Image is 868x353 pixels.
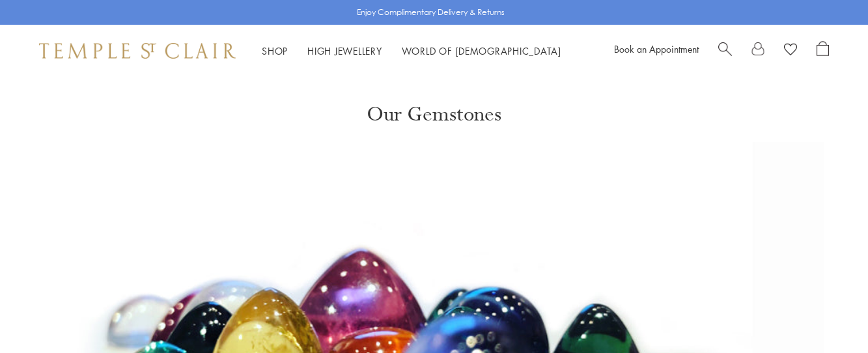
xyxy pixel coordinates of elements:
[39,43,236,59] img: Temple St. Clair
[784,41,797,61] a: View Wishlist
[817,41,829,61] a: Open Shopping Bag
[718,41,732,61] a: Search
[307,44,382,57] a: High JewelleryHigh Jewellery
[367,77,501,126] h1: Our Gemstones
[803,292,855,340] iframe: Gorgias live chat messenger
[402,44,561,57] a: World of [DEMOGRAPHIC_DATA]World of [DEMOGRAPHIC_DATA]
[357,6,505,19] p: Enjoy Complimentary Delivery & Returns
[262,43,561,59] nav: Main navigation
[614,42,699,55] a: Book an Appointment
[262,44,288,57] a: ShopShop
